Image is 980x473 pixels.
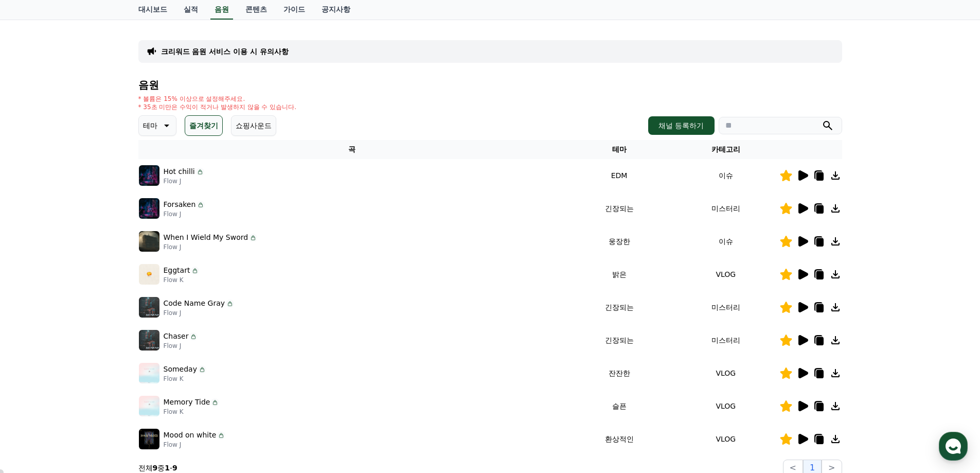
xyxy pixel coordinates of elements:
[672,423,779,456] td: VLOG
[164,199,196,210] p: Forsaken
[164,430,217,441] p: Mood on white
[672,390,779,423] td: VLOG
[164,232,248,243] p: When I Wield My Sword
[94,342,106,351] span: 대화
[139,363,159,383] img: music
[164,265,190,276] p: Eggtart
[165,464,170,472] strong: 1
[161,46,289,57] a: 크리워드 음원 서비스 이용 시 유의사항
[566,324,672,357] td: 긴장되는
[648,116,714,135] button: 채널 등록하기
[672,225,779,258] td: 이슈
[164,375,206,383] p: Flow K
[164,243,258,251] p: Flow J
[231,115,276,136] button: 쇼핑사운드
[139,429,159,449] img: music
[672,258,779,291] td: VLOG
[164,397,210,408] p: Memory Tide
[566,291,672,324] td: 긴장되는
[185,115,223,136] button: 즐겨찾기
[566,258,672,291] td: 밝은
[138,115,176,136] button: 테마
[143,118,157,133] p: 테마
[3,326,68,352] a: 홈
[172,464,177,472] strong: 9
[139,330,159,351] img: music
[672,291,779,324] td: 미스터리
[139,198,159,219] img: music
[672,357,779,390] td: VLOG
[566,140,672,159] th: 테마
[566,192,672,225] td: 긴장되는
[138,95,297,103] p: * 볼륨은 15% 이상으로 설정해주세요.
[566,225,672,258] td: 웅장한
[672,159,779,192] td: 이슈
[164,276,200,284] p: Flow K
[138,103,297,111] p: * 35초 미만은 수익이 적거나 발생하지 않을 수 있습니다.
[153,464,158,472] strong: 9
[139,165,159,186] img: music
[139,231,159,252] img: music
[672,140,779,159] th: 카테고리
[164,166,195,177] p: Hot chilli
[164,408,220,416] p: Flow K
[672,192,779,225] td: 미스터리
[164,210,205,218] p: Flow J
[139,264,159,285] img: music
[138,140,566,159] th: 곡
[164,331,189,342] p: Chaser
[164,177,204,185] p: Flow J
[138,79,842,91] h4: 음원
[164,309,235,317] p: Flow J
[164,364,197,375] p: Someday
[672,324,779,357] td: 미스터리
[164,342,198,350] p: Flow J
[566,423,672,456] td: 환상적인
[566,159,672,192] td: EDM
[566,357,672,390] td: 잔잔한
[164,441,226,449] p: Flow J
[32,342,39,350] span: 홈
[139,396,159,416] img: music
[138,463,177,473] p: 전체 중 -
[139,297,159,318] img: music
[164,298,225,309] p: Code Name Gray
[566,390,672,423] td: 슬픈
[159,342,171,350] span: 설정
[133,326,198,352] a: 설정
[68,326,133,352] a: 대화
